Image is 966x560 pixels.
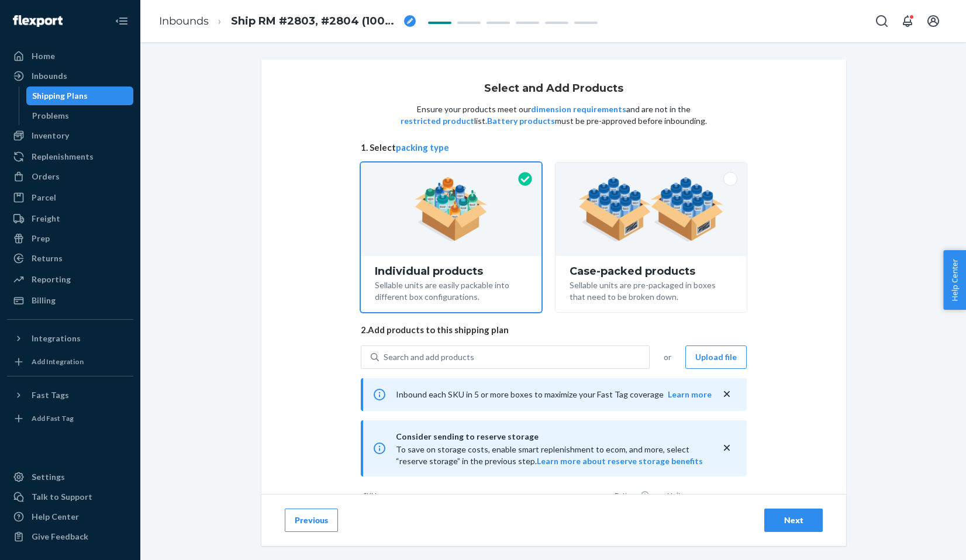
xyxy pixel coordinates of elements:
[375,265,527,277] div: Individual products
[7,67,133,85] a: Inbounds
[7,188,133,207] a: Parcel
[361,378,747,411] div: Inbound each SKU in 5 or more boxes to maximize your Fast Tag coverage
[32,50,55,62] div: Home
[32,274,71,285] div: Reporting
[401,115,474,127] button: restricted product
[32,413,74,423] div: Add Fast Tag
[396,430,712,444] span: Consider sending to reserve storage
[32,70,67,82] div: Inbounds
[415,177,488,241] img: individual-pack.facf35554cb0f1810c75b2bd6df2d64e.png
[665,490,717,503] div: Units
[7,352,133,371] a: Add Integration
[231,14,399,29] span: Ship RM #2803, #2804 (1000 Mq, 1000 Em) San Bernardino - Baoyuan
[32,471,65,483] div: Settings
[110,9,133,33] button: Close Navigation
[7,270,133,289] a: Reporting
[7,147,133,166] a: Replenishments
[487,115,555,127] button: Battery products
[570,265,733,277] div: Case-packed products
[7,229,133,248] a: Prep
[361,324,747,336] span: 2. Add products to this shipping plan
[7,329,133,348] button: Integrations
[668,389,712,400] button: Learn more
[13,15,63,27] img: Flexport logo
[570,277,733,303] div: Sellable units are pre-packaged in boxes that need to be broken down.
[32,171,60,182] div: Orders
[285,509,338,532] button: Previous
[32,151,94,163] div: Replenishments
[664,351,671,363] span: or
[721,442,733,454] button: close
[7,507,133,526] a: Help Center
[399,103,708,127] p: Ensure your products meet our and are not in the list. must be pre-approved before inbounding.
[943,250,966,310] button: Help Center
[774,514,813,526] div: Next
[32,491,92,503] div: Talk to Support
[32,389,69,401] div: Fast Tags
[159,15,209,27] a: Inbounds
[26,106,134,125] a: Problems
[7,488,133,506] a: Talk to Support
[7,126,133,145] a: Inventory
[32,531,88,542] div: Give Feedback
[484,83,623,95] h1: Select and Add Products
[32,130,69,141] div: Inventory
[32,213,60,224] div: Freight
[7,409,133,428] a: Add Fast Tag
[32,511,79,523] div: Help Center
[7,249,133,268] a: Returns
[7,468,133,486] a: Settings
[685,345,747,369] button: Upload file
[531,103,626,115] button: dimension requirements
[32,253,63,264] div: Returns
[32,233,50,244] div: Prep
[7,167,133,186] a: Orders
[870,9,893,33] button: Open Search Box
[361,141,747,154] span: 1. Select
[32,295,56,306] div: Billing
[32,333,81,344] div: Integrations
[537,455,703,467] button: Learn more about reserve storage benefits
[32,110,69,122] div: Problems
[578,177,724,241] img: case-pack.59cecea509d18c883b923b81aeac6d0b.png
[764,509,823,532] button: Next
[7,209,133,228] a: Freight
[7,386,133,405] button: Fast Tags
[375,277,527,303] div: Sellable units are easily packable into different box configurations.
[7,527,133,546] button: Give Feedback
[7,291,133,310] a: Billing
[612,490,665,503] div: Battery
[361,490,612,503] div: SKUs
[7,47,133,65] a: Home
[922,9,945,33] button: Open account menu
[32,192,56,203] div: Parcel
[384,351,474,363] div: Search and add products
[150,4,425,39] ol: breadcrumbs
[896,9,919,33] button: Open notifications
[721,388,733,400] button: close
[32,90,88,102] div: Shipping Plans
[396,141,449,154] button: packing type
[32,357,84,367] div: Add Integration
[26,87,134,105] a: Shipping Plans
[396,444,703,466] span: To save on storage costs, enable smart replenishment to ecom, and more, select “reserve storage” ...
